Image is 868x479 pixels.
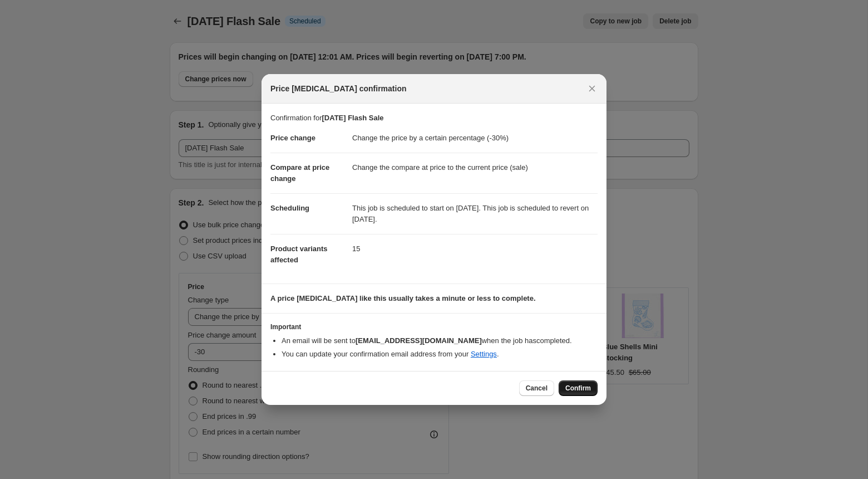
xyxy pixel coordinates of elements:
li: An email will be sent to when the job has completed . [282,335,598,346]
b: A price [MEDICAL_DATA] like this usually takes a minute or less to complete. [270,294,536,302]
a: Settings [471,350,497,358]
dd: Change the compare at price to the current price (sale) [352,153,598,182]
li: You can update your confirmation email address from your . [282,349,598,360]
span: Cancel [526,384,548,393]
span: Price change [270,134,315,142]
span: Confirm [565,384,591,393]
dd: This job is scheduled to start on [DATE]. This job is scheduled to revert on [DATE]. [352,193,598,234]
b: [EMAIL_ADDRESS][DOMAIN_NAME] [356,336,482,345]
span: Compare at price change [270,163,329,183]
span: Product variants affected [270,245,328,264]
dd: 15 [352,234,598,263]
h3: Important [270,322,598,331]
dd: Change the price by a certain percentage (-30%) [352,124,598,153]
p: Confirmation for [270,113,598,124]
button: Close [584,81,600,96]
button: Confirm [559,380,598,396]
span: Price [MEDICAL_DATA] confirmation [270,83,407,94]
button: Cancel [519,380,554,396]
span: Scheduling [270,204,309,212]
b: [DATE] Flash Sale [322,114,383,122]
